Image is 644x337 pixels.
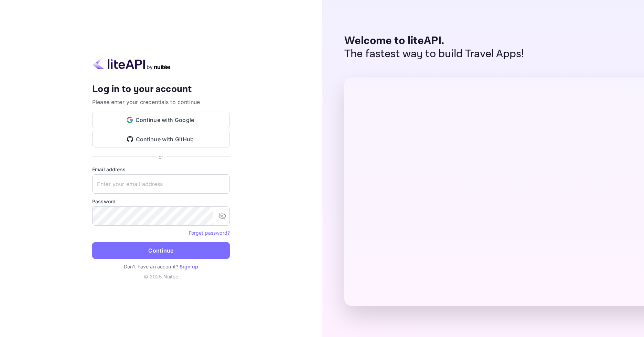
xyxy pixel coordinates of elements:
[92,198,230,205] label: Password
[344,34,524,48] p: Welcome to liteAPI.
[344,48,524,61] p: The fastest way to build Travel Apps!
[92,174,230,194] input: Enter your email address
[92,112,230,128] button: Continue with Google
[92,166,230,173] label: Email address
[92,263,230,270] p: Don't have an account?
[180,264,198,269] a: Sign up
[189,230,230,236] a: Forget password?
[159,153,163,160] p: or
[215,209,229,223] button: toggle password visibility
[92,57,171,70] img: liteapi
[92,273,230,280] p: © 2025 Nuitee
[92,83,230,95] h4: Log in to your account
[92,98,230,106] p: Please enter your credentials to continue
[92,242,230,259] button: Continue
[189,229,230,236] a: Forget password?
[92,131,230,147] button: Continue with GitHub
